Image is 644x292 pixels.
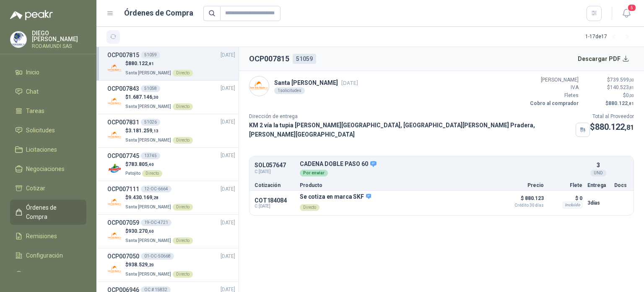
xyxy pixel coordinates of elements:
span: 3.181.259 [128,128,158,134]
span: 0 [626,92,634,98]
p: 3 días [587,198,609,208]
span: ,20 [148,263,154,267]
p: Flete [549,183,582,188]
span: Santa [PERSON_NAME] [125,138,171,142]
h1: Órdenes de Compra [124,7,193,19]
h3: OCP007111 [107,184,139,194]
a: OCP00783151026[DATE] Company Logo$3.181.259,13Santa [PERSON_NAME]Directo [107,118,235,144]
p: Docs [614,183,628,188]
p: Cotización [254,183,295,188]
img: Company Logo [107,161,122,176]
span: Tareas [26,106,44,116]
span: C: [DATE] [254,168,295,175]
span: ,28 [152,195,158,200]
a: OCP00711112-OC-6664[DATE] Company Logo$9.430.169,28Santa [PERSON_NAME]Directo [107,184,235,211]
span: Santa [PERSON_NAME] [125,205,171,209]
div: UND [590,170,606,176]
div: 51059 [141,52,160,58]
div: 1 - 17 de 17 [585,30,634,44]
p: COT184084 [254,197,295,204]
h3: OCP007050 [107,252,139,261]
span: 9.430.169 [128,195,158,200]
p: Cobro al comprador [528,100,579,108]
span: [DATE] [221,185,235,193]
a: Cotizar [10,180,86,196]
span: Chat [26,87,39,96]
p: $ [125,227,193,235]
img: Company Logo [107,128,122,143]
p: $ [584,76,634,84]
p: $ [125,127,193,135]
span: Licitaciones [26,145,57,154]
h3: OCP007059 [107,218,139,227]
img: Company Logo [107,262,122,277]
a: OCP00784351058[DATE] Company Logo$1.687.146,30Santa [PERSON_NAME]Directo [107,84,235,110]
span: Patojito [125,171,140,176]
span: ,81 [148,61,154,66]
span: [DATE] [221,51,235,59]
span: Solicitudes [26,126,55,135]
div: Directo [142,170,162,177]
button: 5 [619,6,634,21]
a: Solicitudes [10,122,86,138]
span: [DATE] [221,118,235,126]
div: Directo [173,271,193,278]
span: ,13 [152,129,158,133]
h2: OCP007815 [249,53,289,65]
span: C: [DATE] [254,204,295,209]
p: 3 [597,160,600,170]
span: ,81 [625,124,634,132]
p: CADENA DOBLE PASO 60 [300,160,582,168]
p: SOL057647 [254,162,295,168]
div: Directo [173,70,193,76]
span: ,81 [629,85,634,90]
p: Dirección de entrega [249,113,590,121]
div: 13745 [141,153,160,159]
div: Directo [173,103,193,110]
span: ,40 [148,162,154,167]
span: 880.122 [128,61,154,66]
span: ,81 [628,101,634,106]
p: RODAMUNDI SAS [32,44,86,49]
p: $ 880.123 [502,193,544,208]
h3: OCP007815 [107,50,139,60]
span: 1.687.146 [128,94,158,100]
img: Company Logo [107,95,122,109]
img: Company Logo [107,229,122,243]
a: Licitaciones [10,142,86,158]
p: Santa [PERSON_NAME] [274,78,358,87]
div: 12-OC-6664 [141,186,171,192]
span: [DATE] [221,84,235,92]
p: $ [125,93,193,101]
p: Se cotiza en marca SKF [300,193,371,201]
span: Negociaciones [26,164,65,174]
button: Descargar PDF [573,50,634,67]
span: Santa [PERSON_NAME] [125,104,171,109]
img: Company Logo [107,61,122,76]
h3: OCP007843 [107,84,139,93]
span: Órdenes de Compra [26,203,78,221]
span: Crédito 30 días [502,203,544,208]
img: Company Logo [249,76,269,96]
p: $ [584,100,634,108]
a: Negociaciones [10,161,86,177]
img: Logo peakr [10,10,53,20]
span: 938.529 [128,262,154,268]
span: 5 [627,4,636,12]
h3: OCP007745 [107,151,139,160]
span: Inicio [26,68,39,77]
p: $ [125,60,193,68]
span: Santa [PERSON_NAME] [125,272,171,276]
div: 51059 [293,54,316,64]
a: Manuales y ayuda [10,267,86,283]
span: Configuración [26,251,63,260]
span: 930.270 [128,228,154,234]
p: $ [125,160,162,168]
span: Remisiones [26,231,57,241]
a: Remisiones [10,228,86,244]
span: Manuales y ayuda [26,270,74,279]
span: ,00 [629,93,634,98]
span: Cotizar [26,184,45,193]
a: Configuración [10,247,86,263]
h3: OCP007831 [107,118,139,127]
